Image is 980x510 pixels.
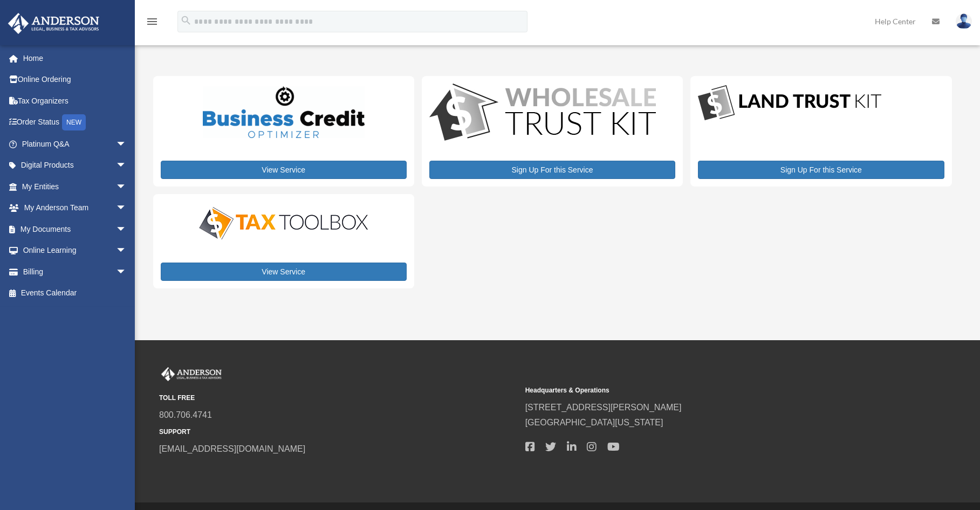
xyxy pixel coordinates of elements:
a: Tax Organizers [8,90,143,112]
img: LandTrust_lgo-1.jpg [698,84,881,123]
a: Home [8,47,143,69]
span: arrow_drop_down [116,240,138,262]
small: SUPPORT [159,426,518,438]
a: 800.706.4741 [159,410,212,419]
div: NEW [62,114,86,130]
a: Events Calendar [8,282,143,304]
a: Platinum Q&Aarrow_drop_down [8,133,143,155]
span: arrow_drop_down [116,261,138,283]
a: Order StatusNEW [8,112,143,134]
a: menu [146,19,159,28]
img: User Pic [956,13,972,29]
i: menu [146,15,159,28]
a: [EMAIL_ADDRESS][DOMAIN_NAME] [159,444,305,453]
a: View Service [161,263,407,281]
a: Sign Up For this Service [429,161,675,179]
a: My Documentsarrow_drop_down [8,218,143,240]
small: TOLL FREE [159,392,518,404]
a: My Anderson Teamarrow_drop_down [8,197,143,219]
small: Headquarters & Operations [525,385,884,396]
span: arrow_drop_down [116,197,138,219]
span: arrow_drop_down [116,218,138,240]
a: My Entitiesarrow_drop_down [8,176,143,197]
a: [GEOGRAPHIC_DATA][US_STATE] [525,418,663,427]
a: Billingarrow_drop_down [8,261,143,282]
img: WS-Trust-Kit-lgo-1.jpg [429,84,656,143]
i: search [180,15,192,26]
a: Sign Up For this Service [698,161,944,179]
img: Anderson Advisors Platinum Portal [5,13,102,34]
span: arrow_drop_down [116,155,138,177]
a: Digital Productsarrow_drop_down [8,155,138,176]
a: Online Learningarrow_drop_down [8,240,143,261]
a: Online Ordering [8,69,143,91]
a: [STREET_ADDRESS][PERSON_NAME] [525,403,682,412]
span: arrow_drop_down [116,133,138,155]
span: arrow_drop_down [116,176,138,198]
img: Anderson Advisors Platinum Portal [159,367,224,381]
a: View Service [161,161,407,179]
